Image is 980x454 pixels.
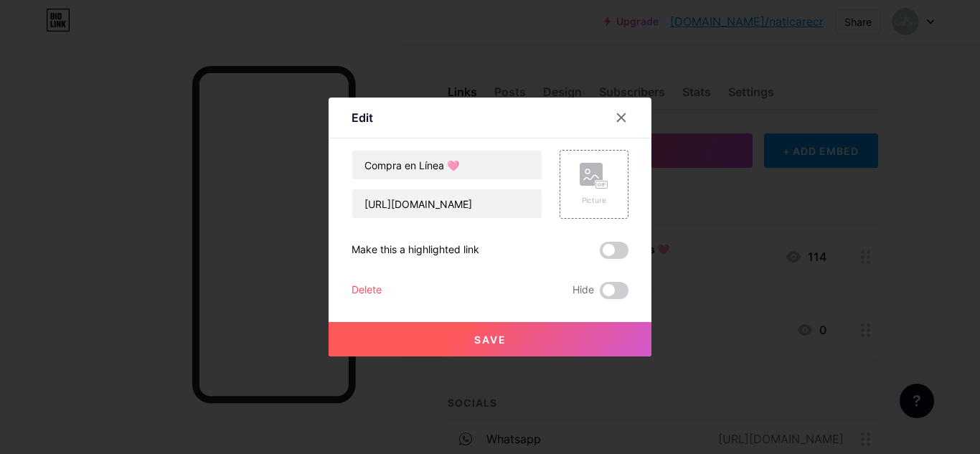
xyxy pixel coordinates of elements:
[573,282,594,299] span: Hide
[352,189,542,218] input: URL
[580,195,608,206] div: Picture
[352,151,542,179] input: Title
[352,109,373,126] div: Edit
[352,282,382,299] div: Delete
[474,334,507,346] span: Save
[329,322,651,356] button: Save
[352,242,479,259] div: Make this a highlighted link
